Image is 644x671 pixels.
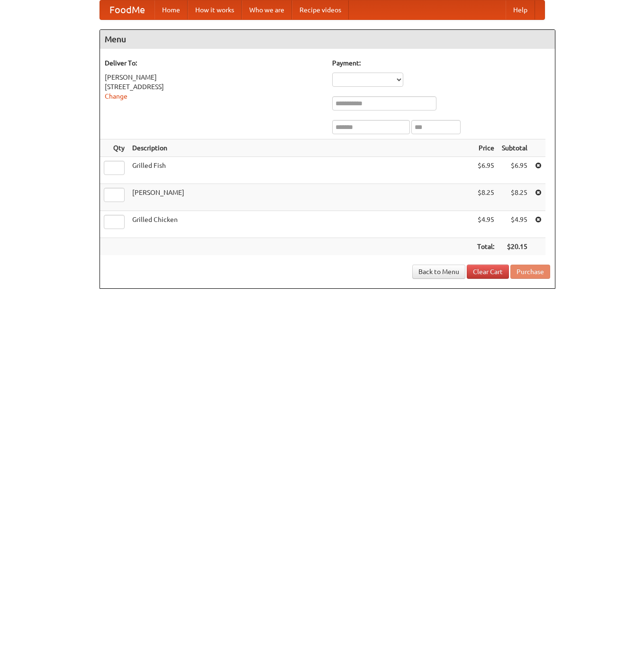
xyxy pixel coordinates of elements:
[332,58,550,68] h5: Payment:
[498,157,531,184] td: $6.95
[473,184,498,211] td: $8.25
[473,157,498,184] td: $6.95
[506,0,535,19] a: Help
[100,30,555,49] h4: Menu
[154,0,188,19] a: Home
[412,265,465,279] a: Back to Menu
[498,184,531,211] td: $8.25
[128,157,473,184] td: Grilled Fish
[105,92,127,100] a: Change
[105,73,323,82] div: [PERSON_NAME]
[473,139,498,157] th: Price
[498,139,531,157] th: Subtotal
[467,265,509,279] a: Clear Cart
[128,139,473,157] th: Description
[100,0,154,19] a: FoodMe
[188,0,242,19] a: How it works
[128,184,473,211] td: [PERSON_NAME]
[105,82,323,92] div: [STREET_ADDRESS]
[473,238,498,256] th: Total:
[100,139,128,157] th: Qty
[510,265,550,279] button: Purchase
[128,211,473,238] td: Grilled Chicken
[498,238,531,256] th: $20.15
[105,58,323,68] h5: Deliver To:
[242,0,292,19] a: Who we are
[473,211,498,238] td: $4.95
[498,211,531,238] td: $4.95
[292,0,349,19] a: Recipe videos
